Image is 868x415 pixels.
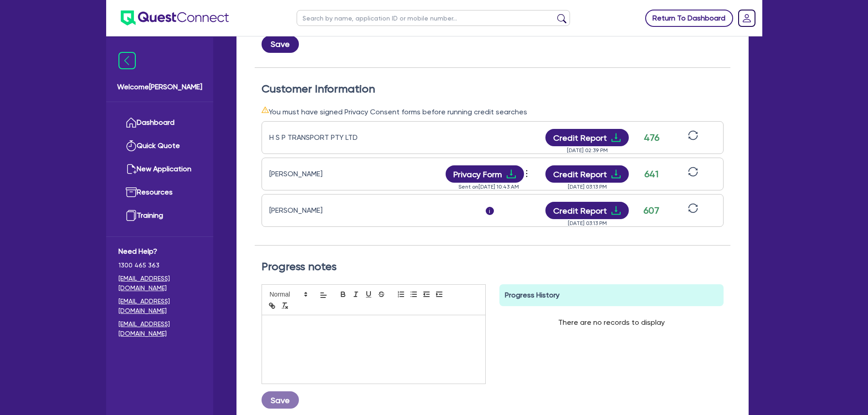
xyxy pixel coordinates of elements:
img: quest-connect-logo-blue [121,10,229,26]
img: icon-menu-close [118,52,136,69]
span: Welcome [PERSON_NAME] [117,82,202,92]
button: Privacy Formdownload [446,165,524,183]
a: New Application [118,158,201,181]
span: sync [688,167,698,177]
span: download [611,169,621,179]
div: 476 [640,131,663,144]
a: [EMAIL_ADDRESS][DOMAIN_NAME] [118,297,201,316]
a: Resources [118,181,201,204]
div: H S P TRANSPORT PTY LTD [269,132,383,143]
h2: Customer Information [262,82,724,96]
div: [PERSON_NAME] [269,205,383,216]
div: [PERSON_NAME] [269,169,383,179]
a: Return To Dashboard [645,10,733,27]
img: resources [126,187,137,198]
a: [EMAIL_ADDRESS][DOMAIN_NAME] [118,274,201,293]
a: [EMAIL_ADDRESS][DOMAIN_NAME] [118,319,201,338]
a: Dropdown toggle [735,6,759,30]
a: Training [118,204,201,227]
span: sync [688,203,698,213]
span: sync [688,130,698,140]
span: warning [262,106,269,113]
input: Search by name, application ID or mobile number... [297,10,570,26]
button: Save [262,36,299,53]
span: download [611,205,621,216]
div: 641 [640,167,663,181]
button: Credit Reportdownload [545,202,629,219]
span: more [522,167,531,180]
h2: Progress notes [262,260,724,273]
img: new-application [126,164,137,174]
button: Dropdown toggle [524,166,532,182]
a: Dashboard [118,111,201,134]
button: Save [262,391,299,409]
div: You must have signed Privacy Consent forms before running credit searches [262,106,724,118]
span: Need Help? [118,246,201,257]
div: Progress History [499,284,724,306]
button: Credit Reportdownload [545,129,629,146]
img: quick-quote [126,140,137,151]
span: 1300 465 363 [118,261,201,270]
div: 607 [640,204,663,217]
button: sync [685,203,701,219]
img: training [126,210,137,221]
span: i [486,207,494,215]
a: Quick Quote [118,134,201,158]
button: sync [685,166,701,182]
div: There are no records to display [547,306,676,339]
button: Credit Reportdownload [545,165,629,183]
span: download [506,169,517,179]
button: sync [685,130,701,146]
span: download [611,132,621,143]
